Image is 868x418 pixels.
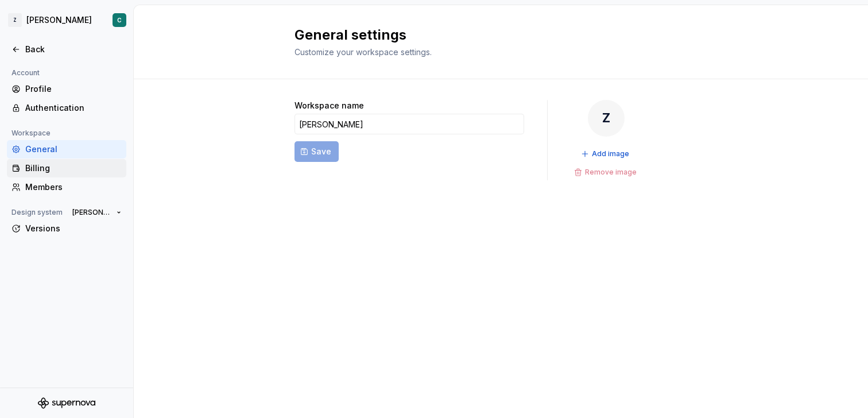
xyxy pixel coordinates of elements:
[7,80,126,98] a: Profile
[25,83,122,95] div: Profile
[7,206,67,219] div: Design system
[7,159,126,177] a: Billing
[578,146,634,162] button: Add image
[592,149,629,158] span: Add image
[25,181,122,193] div: Members
[7,66,44,80] div: Account
[8,13,22,27] div: Z
[7,99,126,117] a: Authentication
[294,100,364,111] label: Workspace name
[72,208,112,217] span: [PERSON_NAME]
[26,14,92,26] div: [PERSON_NAME]
[588,100,625,137] div: Z
[7,126,55,140] div: Workspace
[25,162,122,174] div: Billing
[38,397,95,409] svg: Supernova Logo
[294,47,432,57] span: Customize your workspace settings.
[117,16,122,25] div: C
[25,144,122,155] div: General
[7,178,126,196] a: Members
[7,140,126,158] a: General
[7,219,126,238] a: Versions
[25,44,122,55] div: Back
[2,7,131,33] button: Z[PERSON_NAME]C
[25,102,122,114] div: Authentication
[294,26,694,44] h2: General settings
[25,223,122,234] div: Versions
[7,40,126,59] a: Back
